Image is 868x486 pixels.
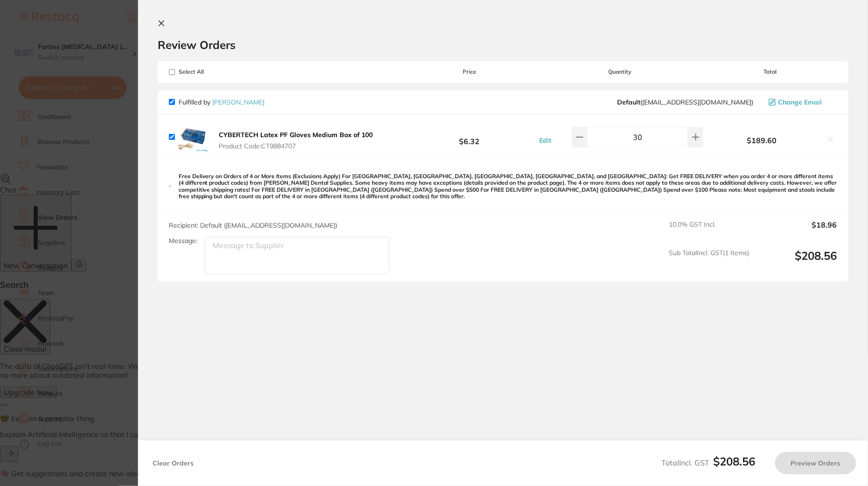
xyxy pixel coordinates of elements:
[169,237,197,245] label: Message:
[778,98,822,106] span: Change Email
[703,69,837,75] span: Total
[536,69,703,75] span: Quantity
[179,98,264,106] p: Fulfilled by
[219,142,373,150] span: Product Code: CT9884707
[775,452,856,474] button: Preview Orders
[179,173,837,200] p: Free Delivery on Orders of 4 or More Items (Exclusions Apply) For [GEOGRAPHIC_DATA], [GEOGRAPHIC_...
[617,98,754,106] span: save@adamdental.com.au
[403,69,537,75] span: Price
[158,38,848,52] h2: Review Orders
[714,454,756,468] b: $208.56
[403,128,537,146] b: $6.32
[617,98,640,106] b: Default
[219,131,373,139] b: CYBERTECH Latex PF Gloves Medium Box of 100
[669,221,750,241] span: 10.0 % GST Incl.
[536,136,554,145] button: Edit
[169,69,262,75] span: Select All
[669,249,750,275] span: Sub Total Incl. GST ( 1 Items)
[150,452,196,474] button: Clear Orders
[212,98,264,106] a: [PERSON_NAME]
[703,136,820,145] b: $189.60
[757,221,837,241] output: $18.96
[766,98,837,106] button: Change Email
[216,131,375,150] button: CYBERTECH Latex PF Gloves Medium Box of 100 Product Code:CT9884707
[662,458,756,467] span: Total Incl. GST
[169,221,337,229] span: Recipient: Default ( [EMAIL_ADDRESS][DOMAIN_NAME] )
[757,249,837,275] output: $208.56
[179,122,208,152] img: d3B6NDRycw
